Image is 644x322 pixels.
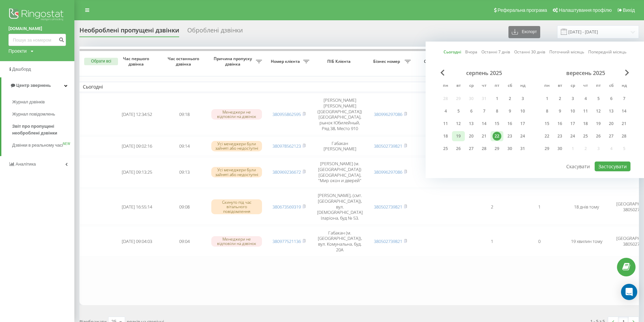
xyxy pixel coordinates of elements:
[478,106,491,116] div: чт 7 серп 2025 р.
[468,226,516,256] td: 1
[620,107,628,116] div: 14
[505,107,514,116] div: 9
[12,67,31,72] span: Дашборд
[166,56,202,67] span: Час останнього дзвінка
[439,106,452,116] div: пн 4 серп 2025 р.
[12,139,74,151] a: Дзвінки в реальному часіNEW
[12,96,74,108] a: Журнал дзвінків
[566,131,579,141] div: ср 24 вер 2025 р.
[566,119,579,129] div: ср 17 вер 2025 р.
[593,81,603,91] abbr: п’ятниця
[441,107,450,116] div: 4
[605,106,618,116] div: сб 13 вер 2025 р.
[541,94,553,104] div: пн 1 вер 2025 р.
[161,94,208,135] td: 09:18
[581,94,590,103] div: 4
[272,169,301,175] a: 380969236672
[555,94,564,103] div: 2
[16,162,36,167] span: Аналiтика
[605,94,618,104] div: сб 6 вер 2025 р.
[272,143,301,149] a: 380978562123
[444,49,461,55] a: Сьогодні
[620,119,628,128] div: 21
[563,189,610,225] td: 18 днів тому
[503,131,516,141] div: сб 23 серп 2025 р.
[454,144,463,153] div: 26
[579,119,592,129] div: чт 18 вер 2025 р.
[505,94,514,103] div: 2
[594,107,603,116] div: 12
[566,106,579,116] div: ср 10 вер 2025 р.
[549,49,584,55] a: Поточний місяць
[543,132,551,141] div: 22
[465,119,478,129] div: ср 13 серп 2025 р.
[119,56,155,67] span: Час першого дзвінка
[439,144,452,154] div: пн 25 серп 2025 р.
[594,132,603,141] div: 26
[579,131,592,141] div: чт 25 вер 2025 р.
[272,204,301,210] a: 380673569319
[452,119,465,129] div: вт 12 серп 2025 р.
[555,144,564,153] div: 30
[607,107,616,116] div: 13
[581,107,590,116] div: 11
[1,77,74,94] a: Центр звернень
[623,7,635,13] span: Вихід
[12,108,74,120] a: Журнал повідомлень
[516,94,529,104] div: нд 3 серп 2025 р.
[542,81,552,91] abbr: понеділок
[441,144,450,153] div: 25
[313,226,367,256] td: Габакан (м.[GEOGRAPHIC_DATA]), вул. Комунальна, буд. 20А
[452,131,465,141] div: вт 19 серп 2025 р.
[467,132,476,141] div: 20
[8,25,66,32] a: [DOMAIN_NAME]
[12,120,74,139] a: Звіт про пропущені необроблені дзвінки
[618,119,630,129] div: нд 21 вер 2025 р.
[465,131,478,141] div: ср 20 серп 2025 р.
[505,132,514,141] div: 23
[16,83,51,88] span: Центр звернень
[187,27,243,37] div: Оброблені дзвінки
[313,94,367,135] td: [PERSON_NAME] [PERSON_NAME] ([GEOGRAPHIC_DATA]) [GEOGRAPHIC_DATA], рынок Юбилейный, Ряд 38, Место...
[605,119,618,129] div: сб 20 вер 2025 р.
[607,94,616,103] div: 6
[374,169,402,175] a: 380996297086
[579,94,592,104] div: чт 4 вер 2025 р.
[620,132,628,141] div: 28
[555,119,564,128] div: 16
[440,70,445,76] span: Previous Month
[503,94,516,104] div: сб 2 серп 2025 р.
[374,111,402,117] a: 380996297086
[374,204,402,210] a: 380502739821
[480,132,488,141] div: 21
[566,94,579,104] div: ср 3 вер 2025 р.
[553,131,566,141] div: вт 23 вер 2025 р.
[518,119,527,128] div: 17
[541,70,630,76] div: вересень 2025
[481,49,510,55] a: Останні 7 днів
[161,157,208,188] td: 09:13
[541,119,553,129] div: пн 15 вер 2025 р.
[440,81,451,91] abbr: понеділок
[452,144,465,154] div: вт 26 серп 2025 р.
[491,94,503,104] div: пт 1 серп 2025 р.
[211,109,262,119] div: Менеджери не відповіли на дзвінок
[594,119,603,128] div: 19
[269,59,303,64] span: Номер клієнта
[113,226,161,256] td: [DATE] 09:04:03
[505,144,514,153] div: 30
[480,144,488,153] div: 28
[465,106,478,116] div: ср 6 серп 2025 р.
[541,106,553,116] div: пн 8 вер 2025 р.
[516,189,563,225] td: 1
[478,144,491,154] div: чт 28 серп 2025 р.
[605,131,618,141] div: сб 27 вер 2025 р.
[568,94,577,103] div: 3
[211,199,262,214] div: Скинуто під час вітального повідомлення
[441,132,450,141] div: 18
[592,119,605,129] div: пт 19 вер 2025 р.
[84,58,118,65] button: Обрати всі
[553,94,566,104] div: вт 2 вер 2025 р.
[491,144,503,154] div: пт 29 серп 2025 р.
[480,119,488,128] div: 14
